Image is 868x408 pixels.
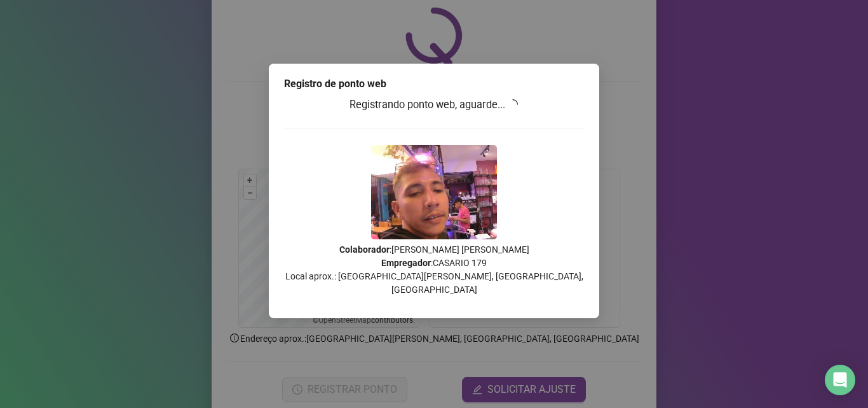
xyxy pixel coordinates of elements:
div: Open Intercom Messenger [825,365,855,395]
img: 2Q== [371,145,497,239]
h3: Registrando ponto web, aguarde... [284,97,584,113]
strong: Colaborador [339,244,390,255]
strong: Empregador [381,258,431,268]
span: loading [506,97,520,111]
p: : [PERSON_NAME] [PERSON_NAME] : CASARIO 179 Local aprox.: [GEOGRAPHIC_DATA][PERSON_NAME], [GEOGRA... [284,243,584,297]
div: Registro de ponto web [284,76,584,92]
